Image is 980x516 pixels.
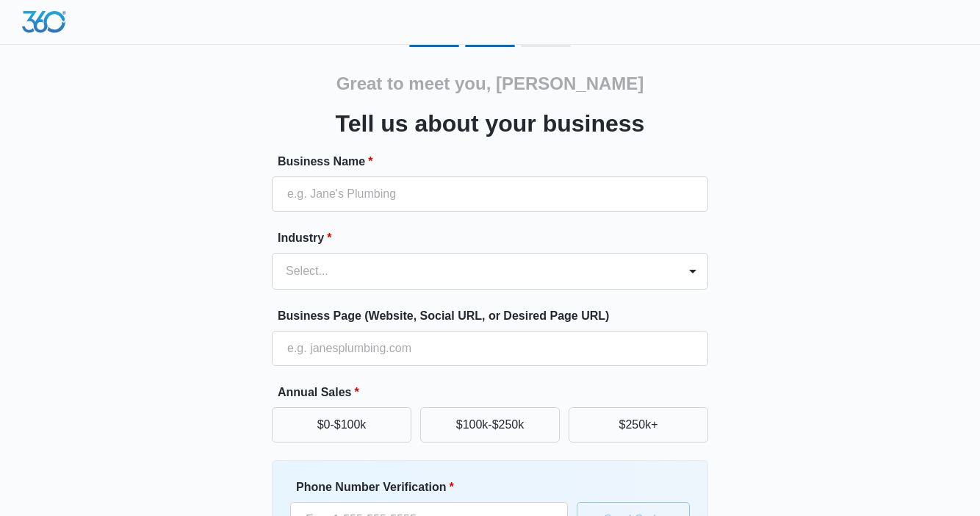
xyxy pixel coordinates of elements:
[420,407,560,442] button: $100k-$250k
[336,106,645,141] h3: Tell us about your business
[336,71,644,97] h2: Great to meet you, [PERSON_NAME]
[272,407,411,442] button: $0-$100k
[278,153,714,171] label: Business Name
[278,384,714,401] label: Annual Sales
[278,307,714,325] label: Business Page (Website, Social URL, or Desired Page URL)
[272,176,708,212] input: e.g. Jane's Plumbing
[569,407,708,442] button: $250k+
[278,229,714,247] label: Industry
[272,331,708,366] input: e.g. janesplumbing.com
[296,479,574,496] label: Phone Number Verification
